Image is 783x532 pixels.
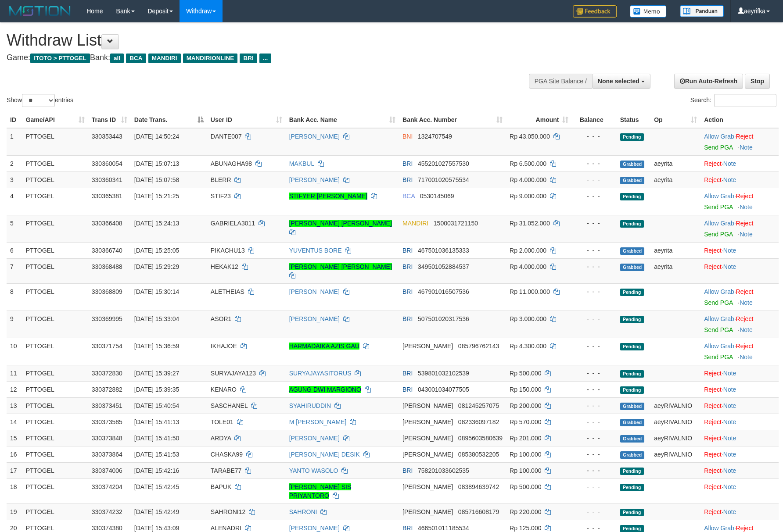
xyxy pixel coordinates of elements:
a: Reject [736,220,754,227]
th: Op: activate to sort column ascending [650,112,700,128]
span: [DATE] 15:30:14 [134,288,179,295]
span: ASOR1 [211,315,231,322]
a: SAHRONI [289,508,317,515]
span: BRI [402,160,413,167]
a: Allow Grab [704,220,734,227]
a: STIFYER [PERSON_NAME] [289,193,367,200]
div: - - - [575,450,613,459]
td: PTTOGEL [22,365,88,381]
td: PTTOGEL [22,430,88,446]
label: Search: [690,94,776,107]
div: - - - [575,246,613,255]
span: Rp 4.300.000 [510,343,546,350]
span: HEKAK12 [211,263,238,270]
a: Reject [704,483,722,490]
a: Reject [704,451,722,458]
span: Rp 2.000.000 [510,247,546,254]
td: · [700,462,779,478]
span: Rp 11.000.000 [510,288,550,295]
a: Reject [704,176,722,183]
a: [PERSON_NAME] [289,288,340,295]
span: · [704,193,736,200]
a: Note [723,451,736,458]
a: Note [723,160,736,167]
a: Reject [704,386,722,393]
td: · [700,188,779,215]
a: YANTO WASOLO [289,467,338,474]
td: · [700,414,779,430]
div: - - - [575,369,613,378]
img: Feedback.jpg [573,5,617,18]
td: PTTOGEL [22,338,88,365]
a: Note [723,483,736,490]
td: · [700,171,779,188]
td: PTTOGEL [22,446,88,462]
span: [DATE] 15:21:25 [134,193,179,200]
td: PTTOGEL [22,397,88,414]
span: 330372882 [92,386,122,393]
div: PGA Site Balance / [529,74,592,89]
span: [PERSON_NAME] [402,451,453,458]
span: 330369995 [92,315,122,322]
td: PTTOGEL [22,462,88,478]
span: Copy 507501020317536 to clipboard [418,315,469,322]
span: [DATE] 15:24:13 [134,220,179,227]
th: User ID: activate to sort column ascending [207,112,286,128]
span: Rp 100.000 [510,451,541,458]
img: Button%20Memo.svg [630,5,667,18]
span: BCA [126,54,146,63]
span: [DATE] 15:33:04 [134,315,179,322]
th: Game/API: activate to sort column ascending [22,112,88,128]
a: Note [723,370,736,377]
span: Pending [620,193,644,200]
th: Bank Acc. Name: activate to sort column ascending [286,112,399,128]
a: Note [723,402,736,409]
input: Search: [714,94,776,107]
span: · [704,343,736,350]
span: Grabbed [620,435,645,443]
th: ID [7,112,22,128]
span: MANDIRI [402,220,428,227]
a: Note [740,299,753,306]
img: MOTION_logo.png [7,4,73,18]
td: · [700,258,779,283]
h1: Withdraw List [7,32,513,49]
span: 330373585 [92,418,122,425]
td: 13 [7,397,22,414]
a: [PERSON_NAME] [289,133,340,140]
a: Allow Grab [704,133,734,140]
span: Copy 467901016507536 to clipboard [418,288,469,295]
span: [DATE] 15:41:13 [134,418,179,425]
span: [PERSON_NAME] [402,402,453,409]
span: STIF23 [211,193,231,200]
a: Note [740,353,753,361]
div: - - - [575,287,613,296]
td: PTTOGEL [22,258,88,283]
a: Allow Grab [704,288,734,295]
span: 330373848 [92,435,122,442]
div: - - - [575,192,613,200]
span: Grabbed [620,403,645,410]
td: PTTOGEL [22,188,88,215]
span: [DATE] 15:25:05 [134,247,179,254]
a: [PERSON_NAME] [PERSON_NAME] [289,263,392,270]
span: None selected [598,78,639,85]
span: Copy 0530145069 to clipboard [420,193,454,200]
a: Note [723,176,736,183]
a: HARMADAIKA AZIS GAU [289,343,359,350]
a: Send PGA [704,231,733,238]
span: Grabbed [620,247,645,255]
span: Copy 1500031721150 to clipboard [434,220,478,227]
th: Date Trans.: activate to sort column descending [131,112,207,128]
a: Note [723,247,736,254]
span: 330365381 [92,193,122,200]
a: [PERSON_NAME] [PERSON_NAME] [289,220,392,227]
td: · [700,338,779,365]
a: Allow Grab [704,525,734,532]
span: Pending [620,343,644,350]
td: PTTOGEL [22,128,88,156]
span: Copy 0895603580639 to clipboard [458,435,503,442]
td: 16 [7,446,22,462]
span: Grabbed [620,264,645,271]
td: 10 [7,338,22,365]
